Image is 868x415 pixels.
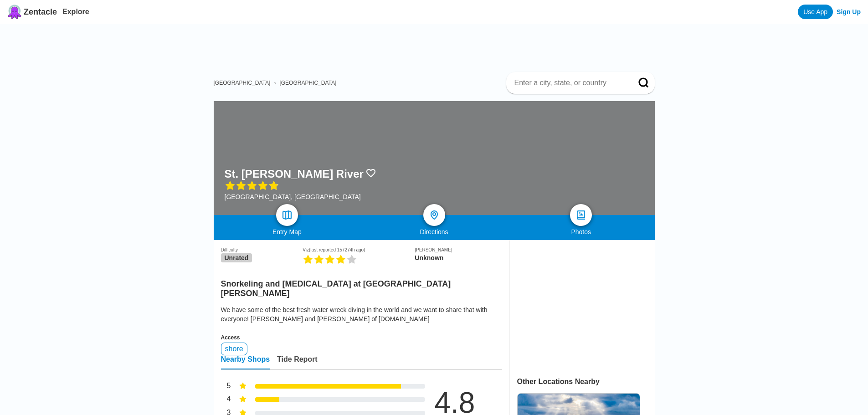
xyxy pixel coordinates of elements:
div: Access [221,334,502,341]
div: Entry Map [214,228,361,236]
img: photos [575,210,586,220]
a: map [276,204,298,226]
div: 5 [221,381,231,393]
span: Zentacle [24,7,57,17]
h1: St. [PERSON_NAME] River [225,168,364,180]
span: › [274,80,276,86]
div: Viz (last reported 157274h ago) [303,247,415,252]
div: Nearby Shops [221,355,270,369]
div: shore [221,343,247,355]
a: [GEOGRAPHIC_DATA] [279,80,336,86]
div: 4 [221,394,231,406]
iframe: Advertisement [221,24,655,65]
div: [GEOGRAPHIC_DATA], [GEOGRAPHIC_DATA] [225,193,376,200]
img: map [282,210,293,220]
a: Zentacle logoZentacle [7,5,57,19]
a: Sign Up [837,8,861,15]
h2: Snorkeling and [MEDICAL_DATA] at [GEOGRAPHIC_DATA][PERSON_NAME] [221,274,502,298]
div: Unknown [415,254,502,261]
img: Zentacle logo [7,5,22,19]
img: directions [429,210,440,220]
input: Enter a city, state, or country [514,78,626,87]
div: Difficulty [221,247,303,252]
a: photos [570,204,592,226]
div: We have some of the best fresh water wreck diving in the world and we want to share that with eve... [221,305,502,323]
a: Explore [62,8,89,15]
div: Photos [508,228,655,236]
a: Use App [798,5,833,19]
span: Unrated [221,253,252,262]
div: Directions [360,228,508,236]
iframe: Advertisement [517,247,639,361]
div: [PERSON_NAME] [415,247,502,252]
div: Tide Report [277,355,318,369]
div: Other Locations Nearby [517,378,655,386]
a: [GEOGRAPHIC_DATA] [214,80,271,86]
